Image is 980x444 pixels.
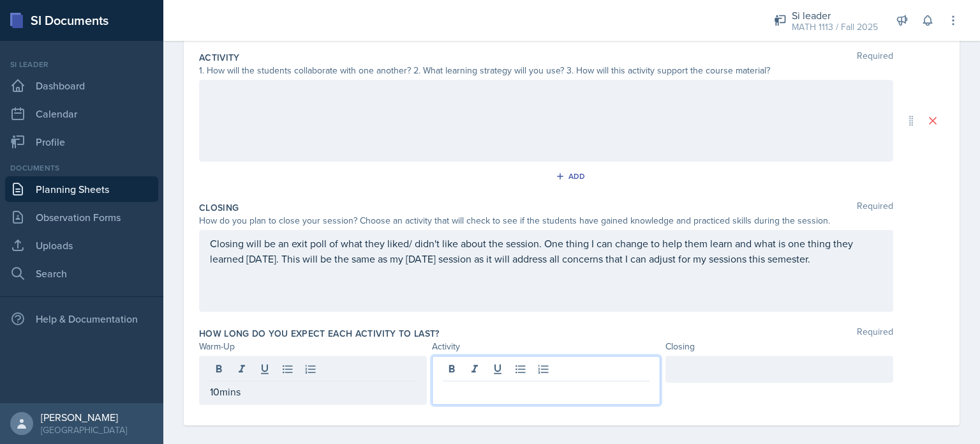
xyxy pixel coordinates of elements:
a: Calendar [5,101,158,126]
span: Required [857,327,893,340]
div: Documents [5,162,158,174]
label: Activity [199,51,240,64]
div: MATH 1113 / Fall 2025 [792,20,878,34]
p: Closing will be an exit poll of what they liked/ didn't like about the session. One thing I can c... [210,236,882,266]
label: How long do you expect each activity to last? [199,327,440,340]
div: Closing [665,340,893,353]
div: [PERSON_NAME] [41,411,127,424]
div: Si leader [792,8,878,23]
div: Warm-Up [199,340,427,353]
div: Help & Documentation [5,306,158,332]
span: Required [857,51,893,64]
a: Profile [5,129,158,155]
div: Activity [432,340,660,353]
button: Add [551,167,593,186]
a: Search [5,261,158,286]
label: Closing [199,201,239,214]
a: Planning Sheets [5,176,158,202]
p: 10mins [210,384,416,399]
div: [GEOGRAPHIC_DATA] [41,424,127,436]
div: 1. How will the students collaborate with one another? 2. What learning strategy will you use? 3.... [199,64,893,77]
span: Required [857,201,893,214]
div: How do you plan to close your session? Choose an activity that will check to see if the students ... [199,214,893,227]
div: Si leader [5,59,158,70]
div: Add [558,171,586,181]
a: Dashboard [5,73,158,98]
a: Observation Forms [5,204,158,230]
a: Uploads [5,233,158,258]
